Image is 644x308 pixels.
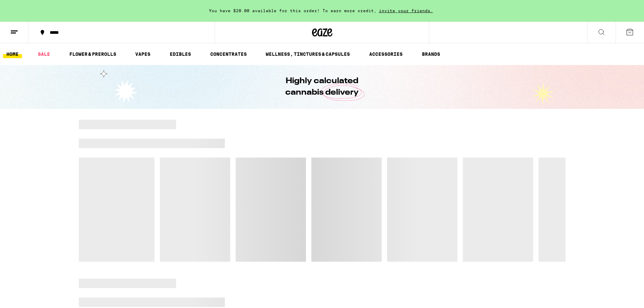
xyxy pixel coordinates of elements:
[66,50,120,58] a: FLOWER & PREROLLS
[132,50,154,58] a: VAPES
[419,50,444,58] a: BRANDS
[207,50,250,58] a: CONCENTRATES
[266,75,378,98] h1: Highly calculated cannabis delivery
[377,8,435,13] span: invite your friends.
[3,50,22,58] a: HOME
[166,50,194,58] a: EDIBLES
[366,50,406,58] a: ACCESSORIES
[209,8,377,13] span: You have $20.00 available for this order! To earn more credit,
[34,50,53,58] a: SALE
[262,50,353,58] a: WELLNESS, TINCTURES & CAPSULES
